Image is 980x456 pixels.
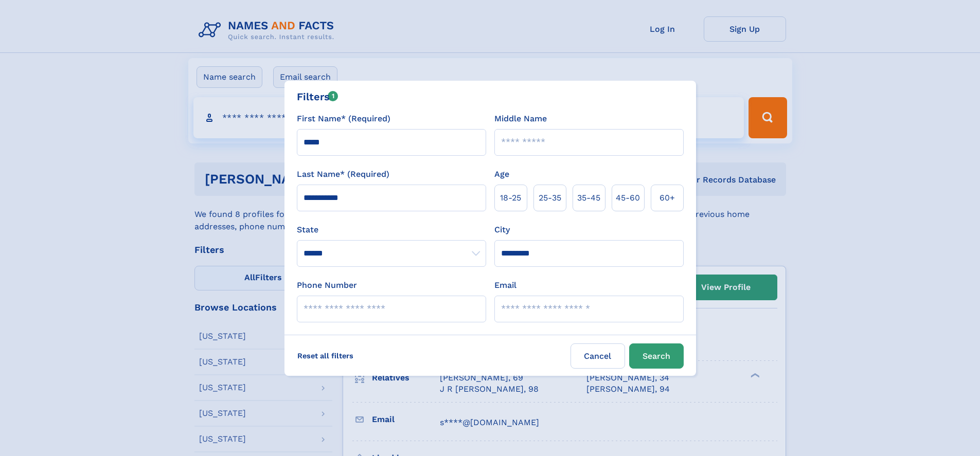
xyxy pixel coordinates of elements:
[571,343,625,369] label: Cancel
[629,343,684,369] button: Search
[616,192,640,204] span: 45‑60
[297,168,389,180] label: Last Name* (Required)
[539,192,561,204] span: 25‑35
[297,224,486,236] label: State
[297,113,390,125] label: First Name* (Required)
[297,279,357,291] label: Phone Number
[291,343,360,368] label: Reset all filters
[500,192,521,204] span: 18‑25
[494,113,547,125] label: Middle Name
[494,279,516,291] label: Email
[660,192,675,204] span: 60+
[297,89,338,104] div: Filters
[577,192,600,204] span: 35‑45
[494,224,510,236] label: City
[494,168,509,180] label: Age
